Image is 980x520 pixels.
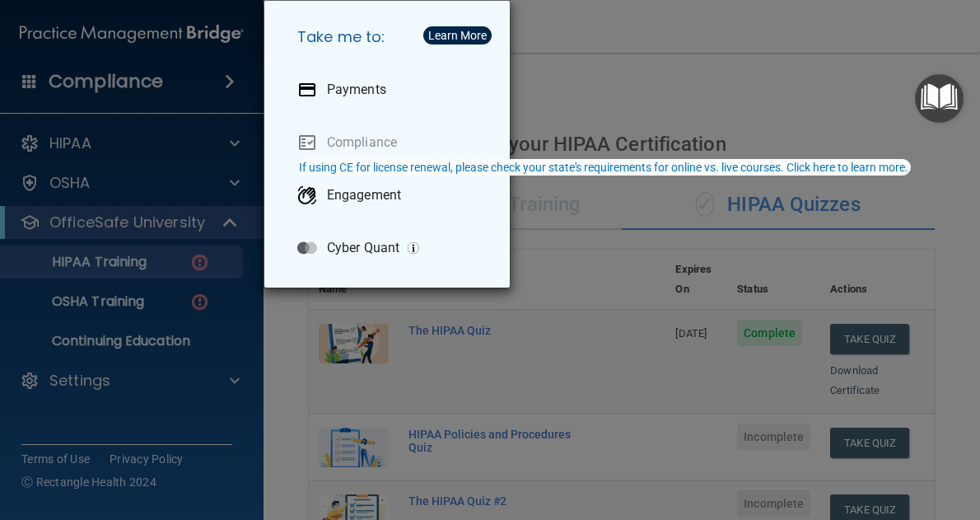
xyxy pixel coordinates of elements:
div: If using CE for license renewal, please check your state's requirements for online vs. live cours... [299,162,908,173]
a: Payments [284,67,497,113]
a: Compliance [284,119,497,166]
div: Learn More [428,30,487,41]
button: If using CE for license renewal, please check your state's requirements for online vs. live cours... [296,159,911,176]
p: Engagement [327,187,401,204]
p: Payments [327,82,386,98]
a: Engagement [284,172,497,218]
a: Cyber Quant [284,225,497,271]
h5: Take me to: [284,14,497,60]
p: Cyber Quant [327,240,399,256]
button: Learn More [423,26,492,45]
button: Open Resource Center [915,74,964,123]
